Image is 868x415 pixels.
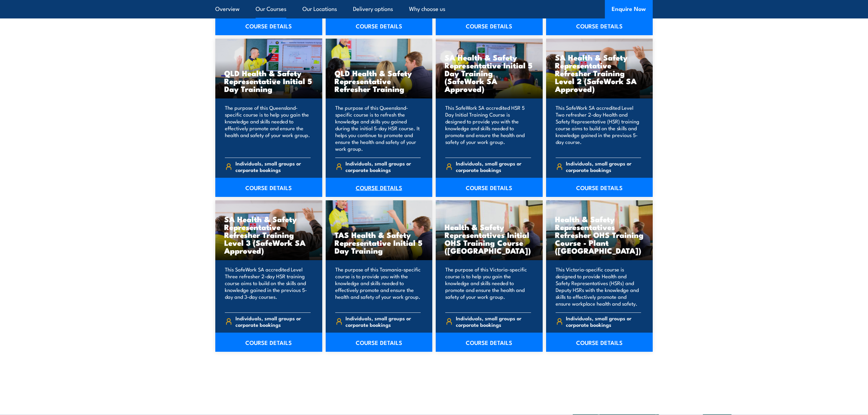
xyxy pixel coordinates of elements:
h3: SA Health & Safety Representative Refresher Training Level 2 (SafeWork SA Approved) [555,53,644,93]
a: COURSE DETAILS [326,178,433,197]
a: COURSE DETAILS [215,16,322,35]
span: Individuals, small groups or corporate bookings [566,315,641,328]
h3: QLD Health & Safety Representative Refresher Training [335,69,424,93]
span: Individuals, small groups or corporate bookings [456,315,531,328]
h3: SA Health & Safety Representative Initial 5 Day Training (SafeWork SA Approved) [445,53,534,93]
h3: Health & Safety Representatives Initial OHS Training Course ([GEOGRAPHIC_DATA]) [445,223,534,254]
a: COURSE DETAILS [546,178,653,197]
p: The purpose of this Queensland-specific course is to refresh the knowledge and skills you gained ... [335,104,421,152]
a: COURSE DETAILS [546,333,653,352]
a: COURSE DETAILS [326,333,433,352]
span: Individuals, small groups or corporate bookings [345,315,421,328]
h3: QLD Health & Safety Representative Initial 5 Day Training [224,69,313,93]
h3: Health & Safety Representatives Refresher OHS Training Course - Plant ([GEOGRAPHIC_DATA]) [555,215,644,254]
p: The purpose of this Tasmania-specific course is to provide you with the knowledge and skills need... [335,266,421,307]
p: This SafeWork SA accredited Level Two refresher 2-day Health and Safety Representative (HSR) trai... [556,104,641,152]
a: COURSE DETAILS [215,178,322,197]
p: This Victoria-specific course is designed to provide Health and Safety Representatives (HSRs) and... [556,266,641,307]
span: Individuals, small groups or corporate bookings [456,160,531,173]
span: Individuals, small groups or corporate bookings [566,160,641,173]
a: COURSE DETAILS [436,178,543,197]
h3: SA Health & Safety Representative Refresher Training Level 3 (SafeWork SA Approved) [224,215,313,254]
a: COURSE DETAILS [215,333,322,352]
p: The purpose of this Queensland-specific course is to help you gain the knowledge and skills neede... [225,104,311,152]
a: COURSE DETAILS [436,16,543,35]
p: The purpose of this Victoria-specific course is to help you gain the knowledge and skills needed ... [445,266,531,307]
p: This SafeWork SA accredited Level Three refresher 2-day HSR training course aims to build on the ... [225,266,311,307]
a: COURSE DETAILS [436,333,543,352]
span: Individuals, small groups or corporate bookings [235,315,311,328]
span: Individuals, small groups or corporate bookings [235,160,311,173]
a: COURSE DETAILS [546,16,653,35]
a: COURSE DETAILS [326,16,433,35]
p: This SafeWork SA accredited HSR 5 Day Initial Training Course is designed to provide you with the... [445,104,531,152]
span: Individuals, small groups or corporate bookings [345,160,421,173]
h3: TAS Health & Safety Representative Initial 5 Day Training [335,231,424,254]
